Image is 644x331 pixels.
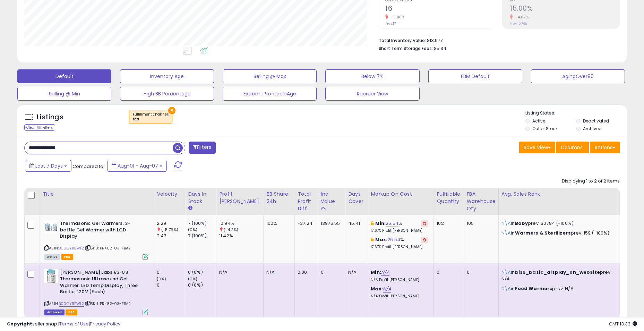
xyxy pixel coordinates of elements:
div: 105 [467,220,493,227]
b: Thermasonic Gel Warmers, 3-bottle Gel Warmer with LCD Display [60,220,144,241]
div: Markup on Cost [371,190,431,198]
i: Revert to store-level Max Markup [423,238,426,241]
div: Title [43,190,151,198]
span: Listings that have been deleted from Seller Central [44,309,65,315]
div: 11.42% [219,233,263,239]
i: This overrides the store level max markup for this listing [371,237,373,242]
div: N/A [348,269,362,275]
button: FBM Default [428,69,522,83]
li: $13,977 [379,36,615,44]
button: Selling @ Max [223,69,317,83]
span: All listings currently available for purchase on Amazon [44,254,60,260]
div: 0.00 [298,269,312,275]
div: 0 [467,269,493,275]
div: % [371,220,428,233]
div: ASIN: [44,269,148,314]
p: N/A Profit [PERSON_NAME] [371,294,428,299]
div: -37.24 [298,220,312,227]
button: Filters [189,142,216,154]
div: 7 (100%) [188,220,216,227]
p: 17.67% Profit [PERSON_NAME] [371,228,428,233]
button: Selling @ Min [17,87,111,101]
a: Privacy Policy [90,321,120,327]
button: High BB Percentage [120,87,214,101]
span: Aug-01 - Aug-07 [118,162,158,169]
p: in prev: 159 (-100%) [501,230,612,236]
span: Fulfillment channel : [133,112,169,122]
div: 0 (0%) [188,269,216,275]
div: Clear All Filters [24,124,55,131]
label: Out of Stock [532,126,558,131]
span: Columns [561,144,583,151]
th: The percentage added to the cost of goods (COGS) that forms the calculator for Min & Max prices. [368,188,434,215]
span: Warmers & Sterilizers [515,230,571,236]
label: Archived [583,126,602,131]
a: B00GYRBWI2 [59,301,84,307]
a: 26.54 [386,220,398,227]
span: Baby [515,220,528,227]
a: Terms of Use [59,321,89,327]
b: Min: [371,269,381,275]
span: FBA [61,254,73,260]
span: N\A [501,230,511,236]
a: 26.54 [387,236,400,243]
button: Below 7% [325,69,419,83]
button: Actions [590,142,620,153]
div: Days In Stock [188,190,213,205]
label: Deactivated [583,118,609,124]
div: Displaying 1 to 2 of 2 items [562,178,620,185]
div: Days Cover [348,190,365,205]
span: | SKU: PRK82-03-FBA2 [85,301,131,306]
div: Velocity [157,190,182,198]
small: (-5.76%) [161,227,178,232]
div: 0 [157,282,185,288]
small: -4.82% [513,15,529,20]
button: Inventory Age [120,69,214,83]
button: Default [17,69,111,83]
span: Compared to: [72,163,104,170]
b: [PERSON_NAME] Labs 83-03 Thermosonic Ultrasound Gel Warmer, LED Temp Display, Three Bottle, 120V ... [60,269,144,297]
div: 45.41 [348,220,362,227]
button: Aug-01 - Aug-07 [107,160,167,172]
span: N\A [501,285,511,292]
b: Total Inventory Value: [379,37,426,43]
div: ASIN: [44,220,148,259]
small: Prev: 15.76% [510,22,527,26]
span: Last 7 Days [35,162,63,169]
small: -5.88% [388,15,404,20]
h2: 15.00% [510,5,619,14]
span: Food Warmers [515,285,552,292]
a: B00GYRBWI2 [59,245,84,251]
div: 0 [437,269,458,275]
div: 0 [321,269,340,275]
strong: Copyright [7,321,32,327]
p: 17.67% Profit [PERSON_NAME] [371,245,428,249]
small: Days In Stock. [188,205,192,211]
button: × [168,107,175,114]
p: N/A Profit [PERSON_NAME] [371,278,428,282]
button: Last 7 Days [25,160,71,172]
div: seller snap | | [7,321,120,328]
a: N/A [381,269,389,276]
span: FBA [66,309,77,315]
div: 0 (0%) [188,282,216,288]
button: Reorder View [325,87,419,101]
span: biss_basic_display_on_website [515,269,600,275]
div: BB Share 24h. [266,190,292,205]
span: $5.34 [434,45,446,52]
i: This overrides the store level min markup for this listing [371,221,373,226]
span: N\A [501,269,511,275]
div: fba [133,117,169,122]
b: Min: [375,220,386,227]
span: | SKU: PRK82-03-FBA2 [85,245,131,251]
div: FBA Warehouse Qty [467,190,496,212]
button: Columns [556,142,589,153]
h5: Listings [37,112,63,122]
b: Max: [371,286,383,292]
div: Total Profit Diff. [298,190,315,212]
span: 2025-08-15 13:33 GMT [609,321,637,327]
div: 2.43 [157,233,185,239]
small: Prev: 17 [385,22,396,26]
div: 2.29 [157,220,185,227]
a: N/A [383,286,391,292]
